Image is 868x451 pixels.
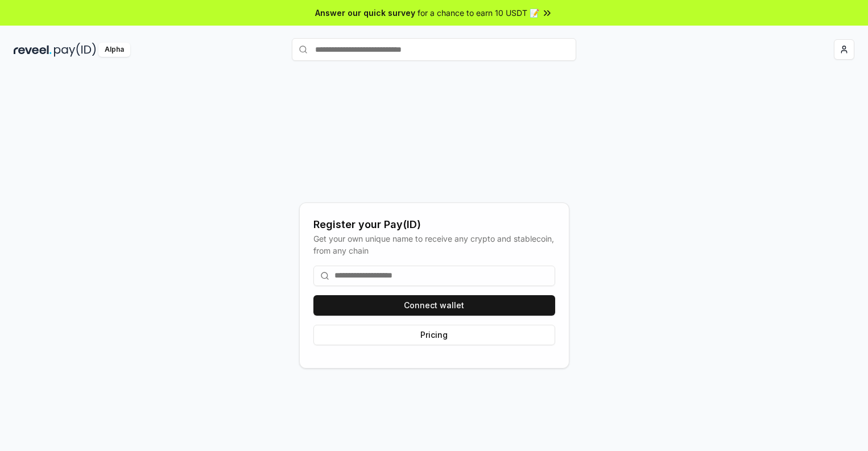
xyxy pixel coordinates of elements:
div: Get your own unique name to receive any crypto and stablecoin, from any chain [313,233,555,256]
span: Answer our quick survey [315,7,415,19]
img: reveel_dark [14,43,52,57]
button: Connect wallet [313,295,555,316]
div: Register your Pay(ID) [313,217,555,233]
button: Pricing [313,325,555,345]
img: pay_id [54,43,96,57]
div: Alpha [98,43,130,57]
span: for a chance to earn 10 USDT 📝 [418,7,539,19]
